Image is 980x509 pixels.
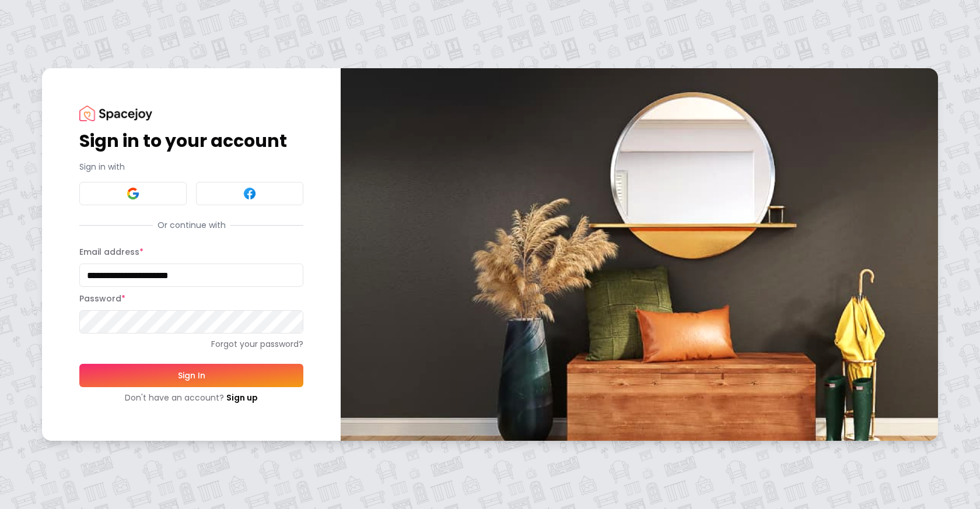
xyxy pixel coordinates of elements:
a: Forgot your password? [79,338,303,350]
img: Google signin [126,187,140,201]
div: Don't have an account? [79,392,303,403]
p: Sign in with [79,161,303,173]
img: Facebook signin [243,187,257,201]
span: Or continue with [153,219,230,231]
img: banner [341,68,938,441]
label: Password [79,293,125,304]
button: Sign In [79,364,303,387]
label: Email address [79,246,143,258]
img: Spacejoy Logo [79,106,152,121]
h1: Sign in to your account [79,131,303,152]
a: Sign up [226,392,258,403]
